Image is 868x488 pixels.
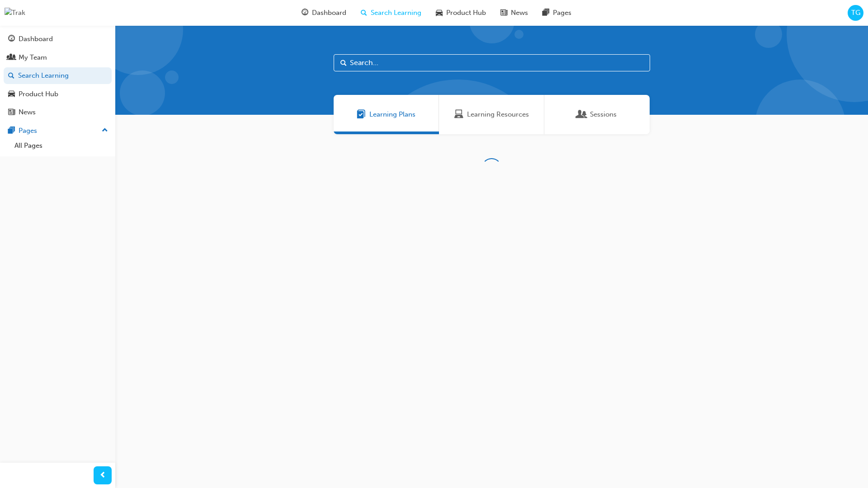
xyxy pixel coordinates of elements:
[19,89,58,99] div: Product Hub
[8,35,15,43] span: guage-icon
[500,7,507,19] span: news-icon
[454,109,463,120] span: Learning Resources
[8,90,15,99] span: car-icon
[11,139,112,153] a: All Pages
[8,108,15,117] span: news-icon
[848,5,863,21] button: TG
[361,7,367,19] span: search-icon
[542,7,549,19] span: pages-icon
[369,109,415,120] span: Learning Plans
[4,122,112,139] button: Pages
[535,4,579,22] a: pages-iconPages
[354,4,429,22] a: search-iconSearch Learning
[19,107,36,117] div: News
[4,86,112,103] a: Product Hub
[19,52,47,63] div: My Team
[446,8,486,18] span: Product Hub
[302,7,308,19] span: guage-icon
[590,109,617,120] span: Sessions
[334,54,650,71] input: Search...
[493,4,535,22] a: news-iconNews
[19,126,37,136] div: Pages
[8,127,15,135] span: pages-icon
[8,72,14,80] span: search-icon
[4,31,112,47] a: Dashboard
[99,470,106,481] span: prev-icon
[4,67,112,84] a: Search Learning
[436,7,443,19] span: car-icon
[4,104,112,121] a: News
[5,8,25,18] img: Trak
[19,34,53,44] div: Dashboard
[8,54,15,62] span: people-icon
[577,109,586,120] span: Sessions
[371,8,421,18] span: Search Learning
[4,49,112,66] a: My Team
[439,95,544,134] a: Learning ResourcesLearning Resources
[294,4,354,22] a: guage-iconDashboard
[357,109,366,120] span: Learning Plans
[340,58,347,68] span: Search
[467,109,529,120] span: Learning Resources
[553,8,571,18] span: Pages
[511,8,528,18] span: News
[312,8,346,18] span: Dashboard
[851,8,860,18] span: TG
[544,95,650,134] a: SessionsSessions
[102,125,108,136] span: up-icon
[334,95,439,134] a: Learning PlansLearning Plans
[4,29,112,122] button: DashboardMy TeamSearch LearningProduct HubNews
[429,4,493,22] a: car-iconProduct Hub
